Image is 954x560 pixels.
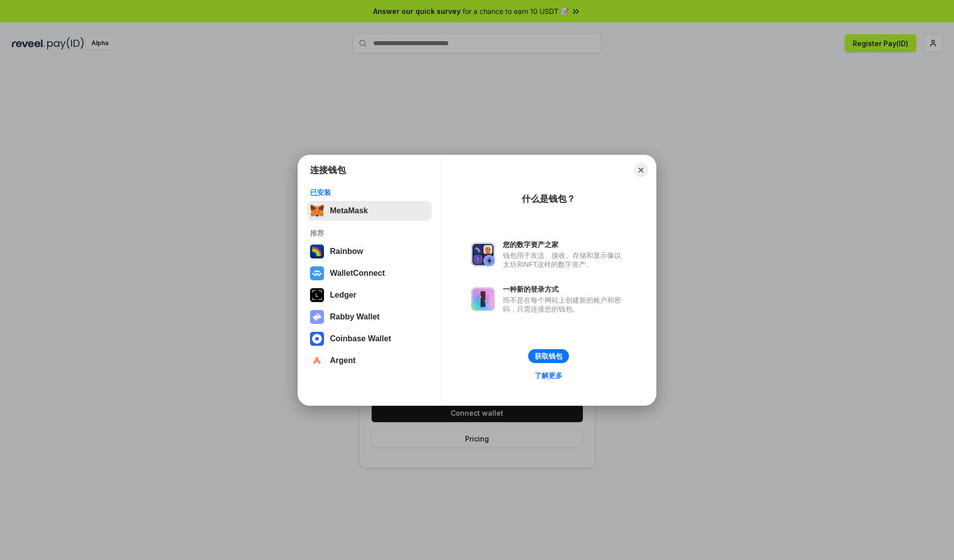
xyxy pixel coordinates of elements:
[307,307,432,327] button: Rabby Wallet
[330,356,356,365] div: Argent
[529,369,568,382] a: 了解更多
[471,243,495,266] img: svg+xml,%3Csvg%20xmlns%3D%22http%3A%2F%2Fwww.w3.org%2F2000%2Fsvg%22%20fill%3D%22none%22%20viewBox...
[330,269,385,278] div: WalletConnect
[503,251,626,269] div: 钱包用于发送、接收、存储和显示像以太坊和NFT这样的数字资产。
[307,242,432,261] button: Rainbow
[634,163,648,177] button: Close
[522,193,575,205] div: 什么是钱包？
[307,201,432,221] button: MetaMask
[310,332,324,346] img: svg+xml,%3Csvg%20width%3D%2228%22%20height%3D%2228%22%20viewBox%3D%220%200%2028%2028%22%20fill%3D...
[310,204,324,218] img: svg+xml,%3Csvg%20fill%3D%22none%22%20height%3D%2233%22%20viewBox%3D%220%200%2035%2033%22%20width%...
[307,351,432,371] button: Argent
[330,334,391,343] div: Coinbase Wallet
[307,285,432,305] button: Ledger
[310,266,324,280] img: svg+xml,%3Csvg%20width%3D%2228%22%20height%3D%2228%22%20viewBox%3D%220%200%2028%2028%22%20fill%3D...
[307,263,432,283] button: WalletConnect
[503,296,626,313] div: 而不是在每个网站上创建新的账户和密码，只需连接您的钱包。
[310,310,324,324] img: svg+xml,%3Csvg%20xmlns%3D%22http%3A%2F%2Fwww.w3.org%2F2000%2Fsvg%22%20fill%3D%22none%22%20viewBox...
[330,312,380,321] div: Rabby Wallet
[503,285,626,294] div: 一种新的登录方式
[330,247,363,256] div: Rainbow
[310,354,324,368] img: svg+xml,%3Csvg%20width%3D%2228%22%20height%3D%2228%22%20viewBox%3D%220%200%2028%2028%22%20fill%3D...
[528,349,569,363] button: 获取钱包
[310,229,429,238] div: 推荐
[471,287,495,311] img: svg+xml,%3Csvg%20xmlns%3D%22http%3A%2F%2Fwww.w3.org%2F2000%2Fsvg%22%20fill%3D%22none%22%20viewBox...
[310,188,429,197] div: 已安装
[307,329,432,349] button: Coinbase Wallet
[535,352,562,361] div: 获取钱包
[535,371,562,380] div: 了解更多
[310,164,346,176] h1: 连接钱包
[330,291,356,300] div: Ledger
[503,240,626,249] div: 您的数字资产之家
[310,245,324,258] img: svg+xml,%3Csvg%20width%3D%22120%22%20height%3D%22120%22%20viewBox%3D%220%200%20120%20120%22%20fil...
[330,206,368,215] div: MetaMask
[310,288,324,302] img: svg+xml,%3Csvg%20xmlns%3D%22http%3A%2F%2Fwww.w3.org%2F2000%2Fsvg%22%20width%3D%2228%22%20height%3...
